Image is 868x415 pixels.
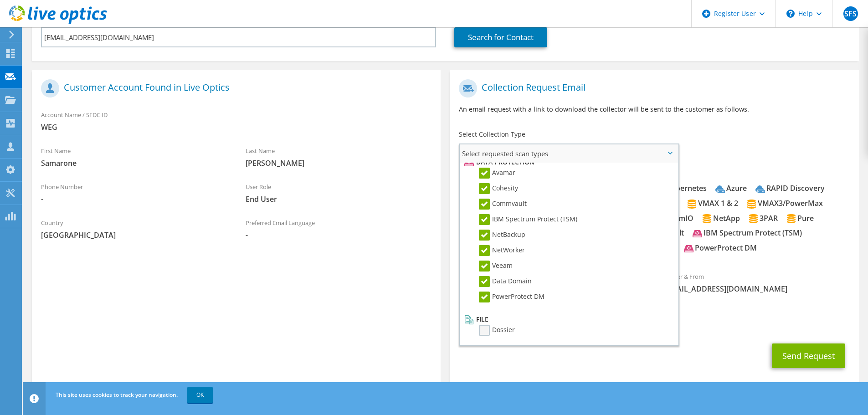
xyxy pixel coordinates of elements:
[479,230,525,241] label: NetBackup
[450,166,858,262] div: Requested Collections
[32,213,236,245] div: Country
[654,267,859,298] div: Sender & From
[450,267,654,298] div: To
[41,194,227,204] span: -
[41,122,431,132] span: WEG
[479,168,515,179] label: Avamar
[786,10,795,18] svg: \n
[702,213,740,224] div: NetApp
[460,144,678,163] span: Select requested scan types
[479,183,518,194] label: Cohesity
[479,199,527,210] label: Commvault
[479,276,532,287] label: Data Domain
[687,198,738,209] div: VMAX 1 & 2
[656,183,707,194] div: Kubernetes
[246,230,432,240] span: -
[187,387,213,403] a: OK
[772,343,845,368] button: Send Request
[479,245,525,256] label: NetWorker
[236,141,441,173] div: Last Name
[749,213,778,224] div: 3PAR
[715,183,747,194] div: Azure
[479,261,513,272] label: Veeam
[693,228,802,238] div: IBM Spectrum Protect (TSM)
[462,314,673,325] li: File
[450,303,858,334] div: CC & Reply To
[236,177,441,209] div: User Role
[479,214,577,225] label: IBM Spectrum Protect (TSM)
[663,284,850,294] span: [EMAIL_ADDRESS][DOMAIN_NAME]
[684,243,757,253] div: PowerProtect DM
[32,105,441,137] div: Account Name / SFDC ID
[747,198,823,209] div: VMAX3/PowerMax
[755,183,825,194] div: RAPID Discovery
[459,79,845,97] h1: Collection Request Email
[32,177,236,209] div: Phone Number
[56,391,178,399] span: This site uses cookies to track your navigation.
[41,230,227,240] span: [GEOGRAPHIC_DATA]
[786,213,814,224] div: Pure
[459,104,849,114] p: An email request with a link to download the collector will be sent to the customer as follows.
[41,158,227,168] span: Samarone
[236,213,441,245] div: Preferred Email Language
[479,325,515,336] label: Dossier
[41,79,427,97] h1: Customer Account Found in Live Optics
[246,158,432,168] span: [PERSON_NAME]
[246,194,432,204] span: End User
[479,292,544,302] label: PowerProtect DM
[459,130,525,139] label: Select Collection Type
[843,6,858,21] span: SFS
[454,27,547,47] a: Search for Contact
[32,141,236,173] div: First Name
